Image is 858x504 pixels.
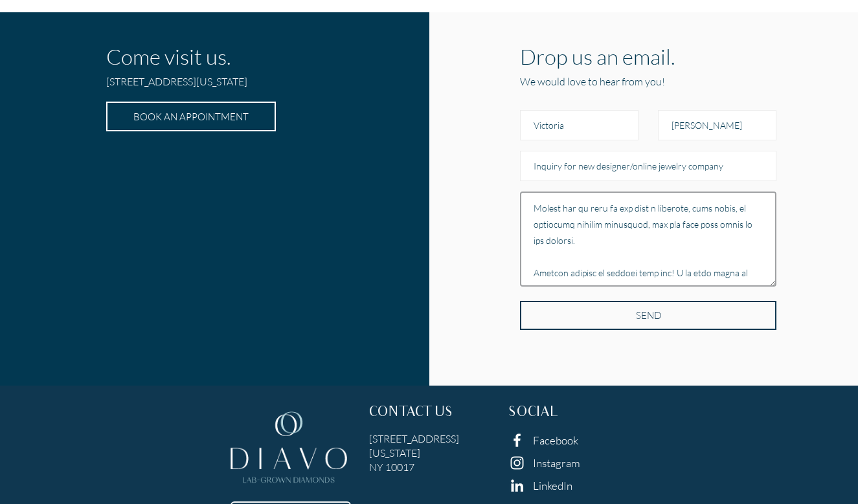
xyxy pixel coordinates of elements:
input: SEND [520,301,776,330]
h3: SOCIAL [508,406,628,421]
input: Name* [520,110,638,140]
a: LinkedIn [533,479,572,492]
span: BOOK AN APPOINTMENT [133,111,249,122]
img: instagram [508,454,526,472]
h5: [STREET_ADDRESS][US_STATE] [106,74,313,94]
img: facebook [508,432,526,449]
img: linkedin [508,477,526,494]
h3: CONTACT US [369,406,489,421]
input: Email* [658,110,776,140]
h1: Come visit us. [106,43,313,69]
h5: [STREET_ADDRESS] [US_STATE] NY 10017 [369,432,489,474]
a: Facebook [533,433,578,447]
a: BOOK AN APPOINTMENT [106,102,276,131]
input: Subject [520,151,776,181]
iframe: Drift Widget Chat Window [591,305,850,447]
h1: Drop us an email. [520,43,776,69]
h5: We would love to hear from you! [520,74,776,89]
iframe: Drift Widget Chat Controller [793,439,842,488]
img: footer-logo [231,406,347,493]
a: Instagram [533,456,580,470]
